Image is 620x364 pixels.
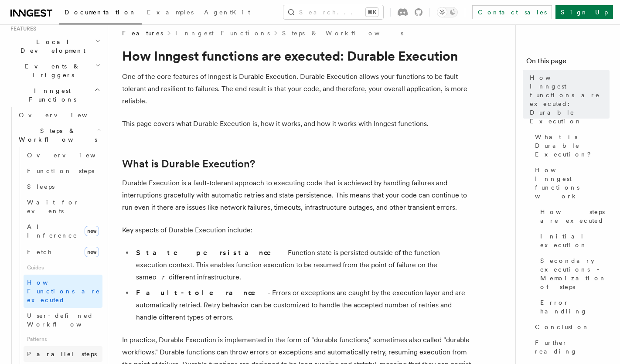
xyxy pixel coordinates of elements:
a: Examples [142,3,199,24]
p: Durable Execution is a fault-tolerant approach to executing code that is achieved by handling fai... [122,177,471,214]
span: Error handling [540,298,610,316]
a: AgentKit [199,3,255,24]
em: or [153,273,169,281]
a: What is Durable Execution? [531,129,610,162]
button: Local Development [7,34,102,58]
a: How Inngest functions work [531,162,610,204]
button: Inngest Functions [7,83,102,107]
a: Contact sales [472,5,552,19]
button: Toggle dark mode [437,7,458,17]
button: Steps & Workflows [15,123,102,147]
span: Wait for events [27,199,79,214]
h1: How Inngest functions are executed: Durable Execution [122,48,471,64]
a: Overview [15,107,102,123]
span: Sleeps [27,183,55,190]
a: Function steps [24,163,102,179]
span: How Inngest functions are executed: Durable Execution [530,73,610,126]
span: How steps are executed [540,208,610,225]
strong: State persistance [136,248,283,257]
button: Events & Triggers [7,58,102,83]
p: One of the core features of Inngest is Durable Execution. Durable Execution allows your functions... [122,71,471,107]
a: Inngest Functions [175,29,270,37]
p: Key aspects of Durable Execution include: [122,224,471,236]
span: Further reading [535,338,610,356]
span: Steps & Workflows [15,126,97,144]
strong: Fault-tolerance [136,289,268,297]
span: Documentation [65,9,136,16]
button: Search...⌘K [283,5,383,19]
span: Features [122,29,163,37]
li: - Errors or exceptions are caught by the execution layer and are automatically retried. Retry beh... [133,287,471,323]
span: Parallel steps [27,350,97,357]
span: Patterns [24,332,102,346]
kbd: ⌘K [366,8,378,17]
span: Guides [24,261,102,275]
span: AI Inference [27,223,78,239]
span: Overview [19,112,109,119]
a: How steps are executed [537,204,610,228]
a: Initial execution [537,228,610,253]
a: Secondary executions - Memoization of steps [537,253,610,295]
span: User-defined Workflows [27,312,106,328]
span: Fetch [27,248,52,255]
a: Further reading [531,335,610,359]
a: How Functions are executed [24,275,102,308]
a: Documentation [59,3,142,24]
span: Initial execution [540,232,610,249]
p: This page covers what Durable Execution is, how it works, and how it works with Inngest functions. [122,118,471,130]
span: How Inngest functions work [535,166,610,201]
a: Error handling [537,295,610,319]
a: User-defined Workflows [24,308,102,332]
span: new [85,226,99,236]
span: Features [7,25,36,32]
span: Inngest Functions [7,86,94,104]
span: AgentKit [204,9,250,16]
span: Overview [27,152,117,159]
a: Fetchnew [24,243,102,261]
span: Examples [147,9,194,16]
a: What is Durable Execution? [122,158,255,170]
a: Sleeps [24,179,102,194]
span: Secondary executions - Memoization of steps [540,256,610,291]
span: What is Durable Execution? [535,133,610,159]
span: new [85,247,99,257]
a: Wait for events [24,194,102,219]
a: How Inngest functions are executed: Durable Execution [526,70,610,129]
a: Steps & Workflows [282,29,403,37]
span: Function steps [27,167,94,174]
span: How Functions are executed [27,279,100,303]
span: Conclusion [535,323,589,331]
span: Local Development [7,37,95,55]
li: - Function state is persisted outside of the function execution context. This enables function ex... [133,247,471,283]
a: Conclusion [531,319,610,335]
a: AI Inferencenew [24,219,102,243]
a: Sign Up [555,5,613,19]
a: Parallel steps [24,346,102,362]
h4: On this page [526,56,610,70]
span: Events & Triggers [7,62,95,79]
a: Overview [24,147,102,163]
